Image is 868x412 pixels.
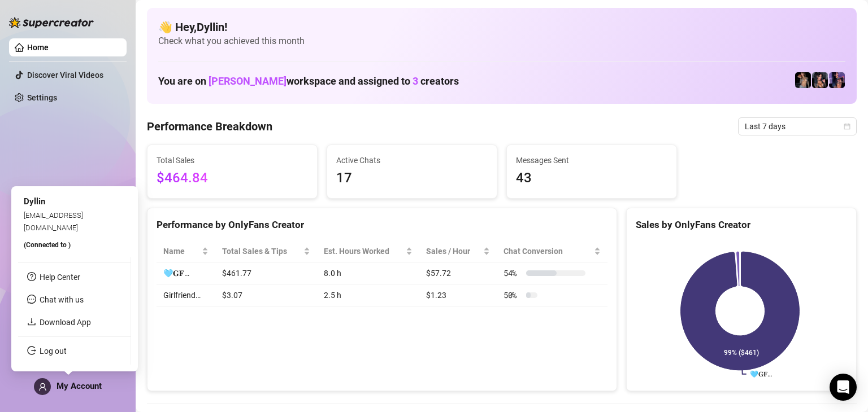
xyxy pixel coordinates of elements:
div: Open Intercom Messenger [830,374,857,401]
span: Dyllin [24,196,45,207]
a: Discover Viral Videos [27,71,103,80]
span: 3 [413,75,418,87]
td: 8.0 h [317,262,419,284]
th: Chat Conversion [497,240,607,262]
span: Last 7 days [745,118,850,135]
span: 17 [336,168,488,189]
span: calendar [844,123,850,130]
span: 50 % [504,289,522,301]
a: Settings [27,93,57,102]
span: Total Sales [157,154,308,166]
a: Download App [40,318,91,327]
span: My Account [57,381,102,391]
span: Check what you achieved this month [158,35,845,47]
span: Total Sales & Tips [222,245,301,257]
span: (Connected to ) [24,241,71,249]
span: Messages Sent [516,154,667,166]
span: [PERSON_NAME] [209,75,287,87]
span: Sales / Hour [426,245,481,257]
td: $461.77 [215,262,317,284]
td: Girlfriend… [157,284,215,306]
li: Log out [18,342,131,360]
th: Sales / Hour [419,240,497,262]
th: Name [157,240,215,262]
a: Help Center [40,273,80,282]
a: Log out [40,347,67,356]
td: $57.72 [419,262,497,284]
span: $464.84 [157,168,308,189]
img: Girlfriend [812,72,828,88]
th: Total Sales & Tips [215,240,317,262]
img: logo-BBDzfeDw.svg [9,17,94,28]
td: 🩵𝐆𝐅… [157,262,215,284]
h4: Performance Breakdown [147,119,272,134]
img: 🩵𝐆𝐅 [795,72,811,88]
div: Performance by OnlyFans Creator [157,217,607,233]
span: Name [163,245,199,257]
span: 43 [516,168,667,189]
span: Active Chats [336,154,488,166]
div: Sales by OnlyFans Creator [636,217,847,233]
td: 2.5 h [317,284,419,306]
span: user [38,383,47,391]
span: 54 % [504,267,522,279]
td: $1.23 [419,284,497,306]
img: ･ﾟ [829,72,845,88]
span: Chat with us [40,295,84,304]
td: $3.07 [215,284,317,306]
span: Chat Conversion [504,245,592,257]
div: Est. Hours Worked [324,245,403,257]
h4: 👋 Hey, Dyllin ! [158,19,845,35]
span: message [27,295,36,304]
h1: You are on workspace and assigned to creators [158,75,459,87]
text: 🩵𝐆𝐅… [750,370,772,378]
span: [EMAIL_ADDRESS][DOMAIN_NAME] [24,211,83,231]
a: Home [27,43,49,52]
